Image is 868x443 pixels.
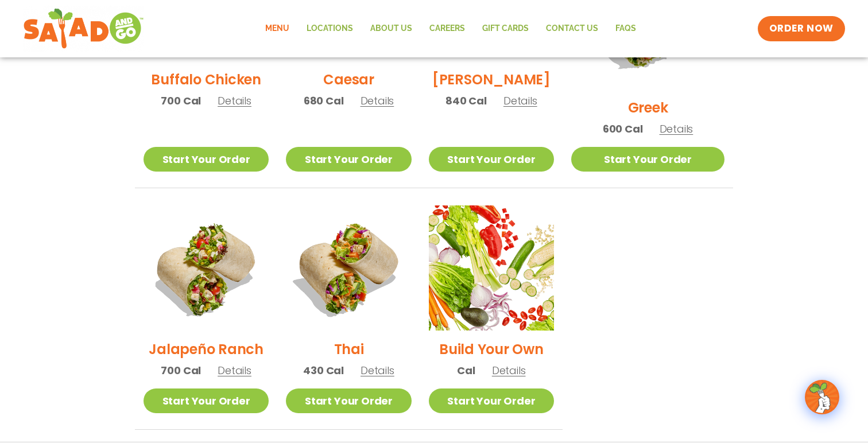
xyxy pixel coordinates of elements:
[23,6,144,52] img: new-SAG-logo-768×292
[439,339,544,359] h2: Build Your Own
[218,94,251,108] span: Details
[758,16,845,41] a: ORDER NOW
[286,205,411,331] img: Product photo for Thai Wrap
[474,15,537,42] a: GIFT CARDS
[304,93,344,108] span: 680 Cal
[607,15,645,42] a: FAQs
[257,15,645,42] nav: Menu
[257,15,298,42] a: Menu
[571,147,724,172] a: Start Your Order
[603,121,643,137] span: 600 Cal
[432,69,551,90] h2: [PERSON_NAME]
[149,339,263,359] h2: Jalapeño Ranch
[303,363,344,378] span: 430 Cal
[537,15,607,42] a: Contact Us
[361,363,394,378] span: Details
[218,363,251,378] span: Details
[806,381,838,413] img: wpChatIcon
[429,147,554,172] a: Start Your Order
[161,363,201,378] span: 700 Cal
[144,388,269,413] a: Start Your Order
[503,94,537,108] span: Details
[298,15,362,42] a: Locations
[492,363,526,378] span: Details
[361,94,394,108] span: Details
[660,122,693,136] span: Details
[286,388,411,413] a: Start Your Order
[286,147,411,172] a: Start Your Order
[769,22,834,36] span: ORDER NOW
[628,98,668,118] h2: Greek
[323,69,374,90] h2: Caesar
[421,15,474,42] a: Careers
[151,69,261,90] h2: Buffalo Chicken
[429,205,554,331] img: Product photo for Build Your Own
[362,15,421,42] a: About Us
[161,93,201,108] span: 700 Cal
[144,205,269,331] img: Product photo for Jalapeño Ranch Wrap
[429,388,554,413] a: Start Your Order
[144,147,269,172] a: Start Your Order
[457,363,475,378] span: Cal
[445,93,487,108] span: 840 Cal
[334,339,364,359] h2: Thai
